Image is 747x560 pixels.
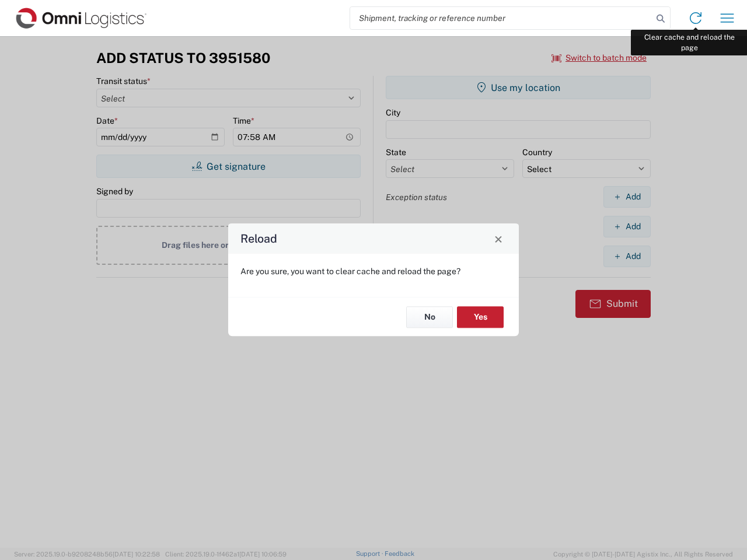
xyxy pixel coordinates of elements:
button: Yes [457,306,504,328]
p: Are you sure, you want to clear cache and reload the page? [240,266,507,276]
button: No [406,306,453,328]
button: Close [490,230,507,247]
input: Shipment, tracking or reference number [350,7,652,29]
h4: Reload [240,230,277,247]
